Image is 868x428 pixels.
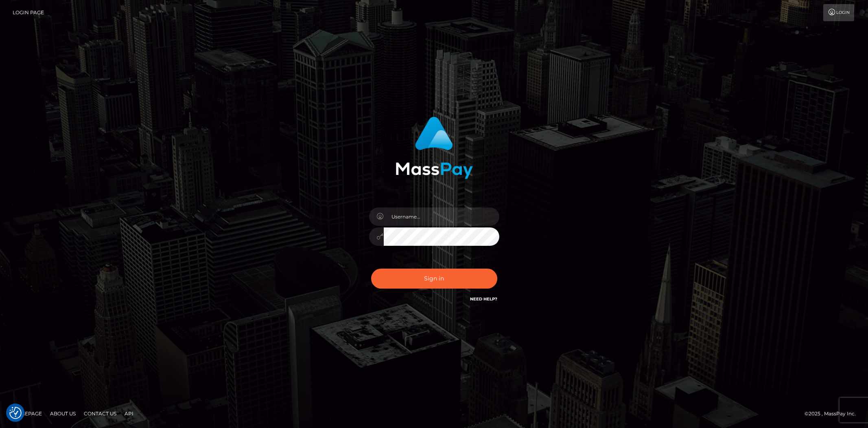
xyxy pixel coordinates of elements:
[396,117,473,179] img: MassPay Login
[47,407,79,420] a: About Us
[384,207,499,226] input: Username...
[9,407,22,419] button: Consent Preferences
[805,409,862,418] div: © 2025 , MassPay Inc.
[13,4,44,21] a: Login Page
[9,407,22,419] img: Revisit consent button
[9,407,45,420] a: Homepage
[121,407,137,420] a: API
[81,407,120,420] a: Contact Us
[371,269,497,289] button: Sign in
[470,296,497,302] a: Need Help?
[823,4,854,21] a: Login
